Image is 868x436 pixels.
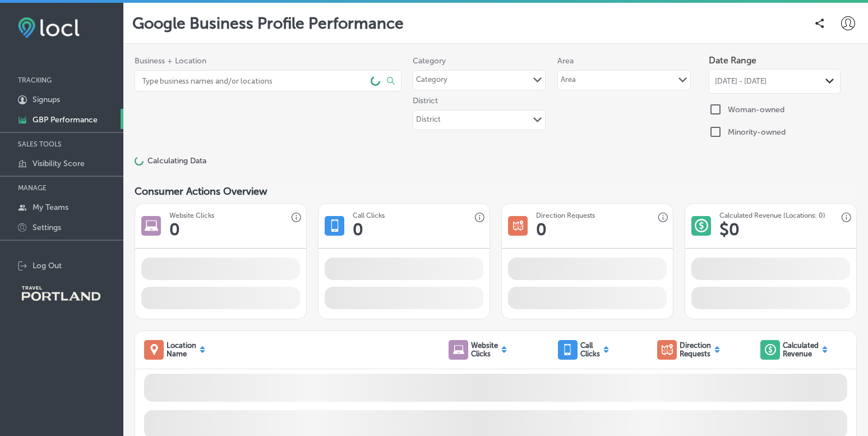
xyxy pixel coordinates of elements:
p: Visibility Score [33,159,85,168]
span: Consumer Actions Overview [135,185,267,198]
p: GBP Performance [33,115,98,125]
p: Log Out [33,261,62,270]
label: Minority-owned [728,127,786,137]
span: [DATE] - [DATE] [715,77,767,86]
label: Date Range [709,55,756,66]
h3: Direction Requests [536,212,595,219]
h1: 0 [169,219,180,240]
label: Woman-owned [728,105,784,114]
h3: Calculated Revenue (Locations: 0) [719,212,825,219]
h1: 0 [353,219,363,240]
p: Settings [33,223,61,232]
p: Location Name [167,341,196,358]
h1: 0 [536,219,547,240]
div: Category [416,75,447,88]
h1: $ 0 [719,219,740,240]
p: Signups [33,95,60,104]
p: My Teams [33,203,68,212]
p: Direction Requests [680,341,711,358]
p: Calculated Revenue [783,341,819,358]
span: Business + Location [135,56,401,66]
label: Area [557,56,691,66]
img: fda3e92497d09a02dc62c9cd864e3231.png [18,17,80,38]
input: Type business names and/or locations [141,71,364,91]
label: District [413,96,546,105]
h3: Website Clicks [169,212,214,219]
div: District [416,115,441,128]
h3: Call Clicks [353,212,385,219]
div: Area [561,75,576,88]
img: Travel Portland [22,286,100,301]
label: Category [413,56,546,66]
p: Call Clicks [580,341,600,358]
p: Calculating Data [147,156,206,166]
p: Website Clicks [471,341,498,358]
p: Google Business Profile Performance [132,14,404,33]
